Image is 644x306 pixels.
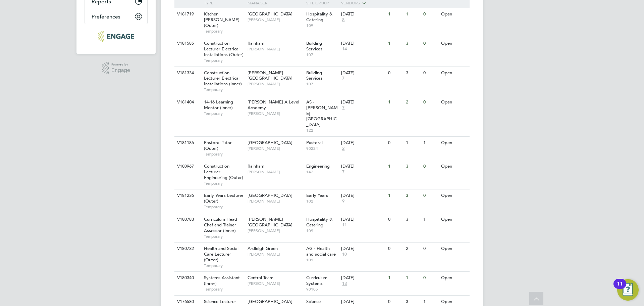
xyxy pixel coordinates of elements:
[248,17,303,23] span: [PERSON_NAME]
[386,160,404,173] div: 1
[404,37,422,50] div: 3
[85,31,148,42] a: Go to home page
[306,199,338,204] span: 102
[204,151,244,157] span: Temporary
[404,67,422,79] div: 3
[248,216,292,228] span: [PERSON_NAME][GEOGRAPHIC_DATA]
[306,99,338,128] span: AS - [PERSON_NAME][GEOGRAPHIC_DATA]
[306,146,338,151] span: 90224
[204,163,243,180] span: Construction Lecturer Engineering (Outer)
[341,76,345,81] span: 7
[617,284,623,293] div: 11
[439,213,469,226] div: Open
[175,243,199,255] div: V180732
[306,140,323,145] span: Pastoral
[386,67,404,79] div: 0
[248,246,278,251] span: Ardleigh Green
[341,193,385,199] div: [DATE]
[306,257,338,263] span: 101
[422,160,439,173] div: 0
[404,137,422,149] div: 1
[248,163,264,169] span: Rainham
[341,299,385,305] div: [DATE]
[175,272,199,284] div: V180340
[204,287,244,292] span: Temporary
[439,272,469,284] div: Open
[306,40,322,52] span: Building Services
[175,8,199,20] div: V181719
[204,192,244,204] span: Early Years Lecturer (Outer)
[204,181,244,186] span: Temporary
[341,146,345,151] span: 2
[341,169,345,175] span: 7
[341,46,348,52] span: 14
[204,234,244,239] span: Temporary
[248,140,292,145] span: [GEOGRAPHIC_DATA]
[204,263,244,268] span: Temporary
[248,275,273,280] span: Central Team
[422,8,439,20] div: 0
[204,58,244,63] span: Temporary
[248,40,264,46] span: Rainham
[422,272,439,284] div: 0
[204,246,238,263] span: Health and Social Care Lecturer (Outer)
[404,160,422,173] div: 3
[204,140,232,151] span: Pastoral Tutor (Outer)
[204,204,244,210] span: Temporary
[439,137,469,149] div: Open
[248,70,292,81] span: [PERSON_NAME][GEOGRAPHIC_DATA]
[386,243,404,255] div: 0
[439,160,469,173] div: Open
[439,96,469,108] div: Open
[341,17,345,23] span: 8
[404,8,422,20] div: 1
[422,96,439,108] div: 0
[175,37,199,50] div: V181585
[175,213,199,226] div: V180783
[404,272,422,284] div: 1
[204,11,239,28] span: Kitchen [PERSON_NAME] (Outer)
[341,140,385,146] div: [DATE]
[102,62,130,75] a: Powered byEngage
[341,105,345,111] span: 7
[341,246,385,252] div: [DATE]
[306,81,338,87] span: 107
[175,67,199,79] div: V181334
[341,252,348,257] span: 10
[306,299,321,304] span: Science
[306,275,327,286] span: Curriculum Systems
[175,189,199,202] div: V181236
[404,189,422,202] div: 3
[422,213,439,226] div: 1
[386,137,404,149] div: 0
[111,62,130,68] span: Powered by
[111,68,130,73] span: Engage
[341,11,385,17] div: [DATE]
[204,70,242,87] span: Construction Lecturer Electrical Installations (Inner)
[341,199,345,204] span: 9
[92,13,120,20] span: Preferences
[422,243,439,255] div: 0
[341,41,385,46] div: [DATE]
[98,31,134,42] img: huntereducation-logo-retina.png
[248,281,303,286] span: [PERSON_NAME]
[422,137,439,149] div: 1
[386,37,404,50] div: 1
[204,40,244,57] span: Construction Lecturer Electrical Installations (Outer)
[306,11,332,23] span: Hospitality & Catering
[248,146,303,151] span: [PERSON_NAME]
[204,275,240,286] span: Systems Assistant (Inner)
[204,29,244,34] span: Temporary
[306,23,338,28] span: 109
[248,46,303,52] span: [PERSON_NAME]
[248,299,292,304] span: [GEOGRAPHIC_DATA]
[386,8,404,20] div: 1
[439,8,469,20] div: Open
[248,192,292,198] span: [GEOGRAPHIC_DATA]
[306,192,328,198] span: Early Years
[341,217,385,222] div: [DATE]
[306,169,338,175] span: 142
[341,275,385,281] div: [DATE]
[204,87,244,92] span: Temporary
[204,111,244,116] span: Temporary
